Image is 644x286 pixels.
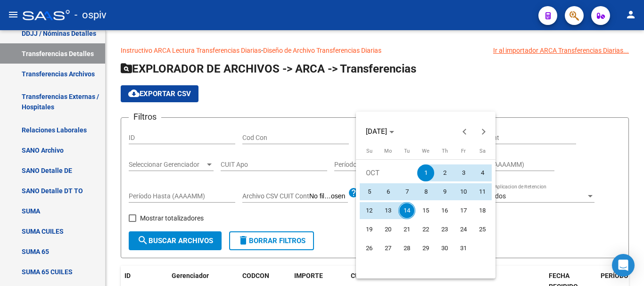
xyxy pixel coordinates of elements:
button: October 7, 2025 [397,182,416,201]
button: October 9, 2025 [435,182,454,201]
button: October 4, 2025 [473,163,492,182]
button: Previous month [455,122,474,141]
button: October 13, 2025 [379,201,397,220]
button: October 31, 2025 [454,239,473,258]
button: October 17, 2025 [454,201,473,220]
button: October 24, 2025 [454,220,473,239]
span: 29 [417,240,434,257]
span: 4 [474,164,491,181]
span: 24 [455,221,472,238]
span: Su [366,148,372,154]
button: October 26, 2025 [360,239,379,258]
span: 28 [398,240,415,257]
button: Choose month and year [362,123,398,140]
span: 20 [380,221,396,238]
button: October 15, 2025 [416,201,435,220]
td: OCT [360,163,416,182]
button: Next month [474,122,493,141]
span: [DATE] [366,127,387,136]
span: 30 [436,240,453,257]
span: 19 [361,221,378,238]
button: October 20, 2025 [379,220,397,239]
span: We [422,148,429,154]
span: 21 [398,221,415,238]
span: 10 [455,183,472,200]
button: October 27, 2025 [379,239,397,258]
button: October 30, 2025 [435,239,454,258]
button: October 2, 2025 [435,163,454,182]
span: Sa [479,148,486,154]
span: 5 [361,183,378,200]
button: October 21, 2025 [397,220,416,239]
span: 22 [417,221,434,238]
span: Tu [404,148,410,154]
button: October 5, 2025 [360,182,379,201]
span: 9 [436,183,453,200]
span: Th [442,148,448,154]
span: 27 [380,240,396,257]
span: 13 [380,202,396,219]
span: 23 [436,221,453,238]
span: 16 [436,202,453,219]
span: 12 [361,202,378,219]
button: October 23, 2025 [435,220,454,239]
button: October 19, 2025 [360,220,379,239]
span: 3 [455,164,472,181]
span: Fr [461,148,466,154]
span: 26 [361,240,378,257]
span: 31 [455,240,472,257]
button: October 22, 2025 [416,220,435,239]
span: 7 [398,183,415,200]
button: October 3, 2025 [454,163,473,182]
button: October 1, 2025 [416,163,435,182]
span: 11 [474,183,491,200]
button: October 11, 2025 [473,182,492,201]
span: 17 [455,202,472,219]
span: 14 [398,202,415,219]
button: October 28, 2025 [397,239,416,258]
button: October 25, 2025 [473,220,492,239]
div: Open Intercom Messenger [612,254,635,277]
span: 18 [474,202,491,219]
span: 6 [380,183,396,200]
span: 1 [417,164,434,181]
span: Mo [384,148,392,154]
span: 25 [474,221,491,238]
button: October 18, 2025 [473,201,492,220]
button: October 29, 2025 [416,239,435,258]
button: October 8, 2025 [416,182,435,201]
button: October 10, 2025 [454,182,473,201]
span: 2 [436,164,453,181]
span: 8 [417,183,434,200]
button: October 12, 2025 [360,201,379,220]
button: October 14, 2025 [397,201,416,220]
span: 15 [417,202,434,219]
button: October 16, 2025 [435,201,454,220]
button: October 6, 2025 [379,182,397,201]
